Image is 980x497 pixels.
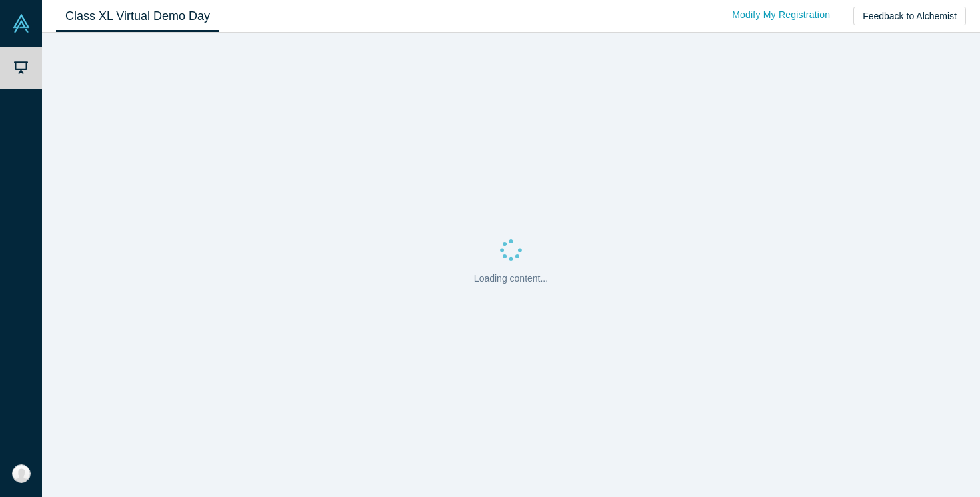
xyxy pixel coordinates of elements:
a: Class XL Virtual Demo Day [56,1,219,32]
img: Alchemist Vault Logo [12,14,31,33]
a: Modify My Registration [718,3,844,27]
p: Loading content... [474,272,548,286]
button: Feedback to Alchemist [853,7,966,25]
img: Farouk Najjar's Account [12,464,31,483]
